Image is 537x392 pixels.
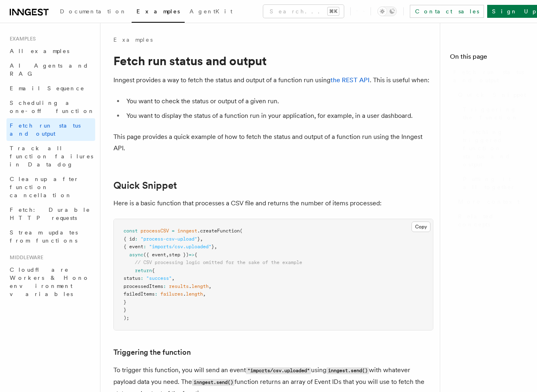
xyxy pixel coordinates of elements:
span: Email Sequence [10,85,85,92]
span: Examples [136,8,180,15]
span: failures [160,291,183,297]
a: Cleanup after function cancellation [6,172,95,202]
span: Track all function failures in Datadog [10,145,93,168]
span: Cleanup after function cancellation [10,176,79,198]
a: Related concepts [455,209,527,232]
a: Triggering the function [460,102,527,125]
span: Middleware [6,254,43,261]
a: Fetch run status and output [450,65,527,87]
span: , [209,283,211,289]
h1: Fetch run status and output [113,53,433,68]
span: : [141,275,143,281]
span: "imports/csv.uploaded" [149,244,211,249]
a: Fetch run status and output [6,118,95,141]
button: Toggle dark mode [377,6,397,16]
span: . [189,283,192,289]
span: } [211,244,214,249]
span: } [124,299,126,305]
span: AgentKit [190,8,232,15]
a: Triggering the function [113,347,191,358]
span: AI Agents and RAG [10,62,89,77]
span: . [183,291,186,297]
a: Stream updates from functions [6,225,95,248]
a: Scheduling a one-off function [6,96,95,118]
a: Examples [113,36,153,44]
span: results [169,283,189,289]
a: All examples [6,44,95,58]
span: ( [240,228,243,234]
a: Contact sales [410,5,484,18]
kbd: ⌘K [328,7,339,15]
a: More context [455,194,527,209]
span: Stream updates from functions [10,229,78,244]
span: : [143,244,146,249]
span: "success" [146,275,172,281]
span: { event [124,244,143,249]
span: status [124,275,141,281]
a: Cloudflare Workers & Hono environment variables [6,262,95,301]
span: Fetch run status and output [10,122,81,137]
li: You want to check the status or output of a given run. [124,96,433,107]
button: Copy [411,222,430,232]
span: Scheduling a one-off function [10,100,95,114]
span: Examples [6,36,36,42]
span: processedItems [124,283,163,289]
span: : [155,291,158,297]
span: : [163,283,166,289]
a: the REST API [330,76,370,84]
span: // CSV processing logic omitted for the sake of the example [135,260,302,265]
p: Here is a basic function that processes a CSV file and returns the number of items processed: [113,198,433,209]
span: failedItems [124,291,155,297]
span: { [152,268,155,273]
a: AgentKit [185,2,237,22]
span: Fetching triggered function status and output [463,128,527,168]
span: Quick Snippet [458,91,526,99]
span: async [129,252,143,258]
span: Fetch: Durable HTTP requests [10,207,90,221]
a: Fetch: Durable HTTP requests [6,202,95,225]
code: "imports/csv.uploaded" [246,367,311,374]
span: Related concepts [458,212,527,228]
h4: On this page [450,52,527,65]
span: , [200,236,203,242]
span: length [192,283,209,289]
span: } [124,307,126,313]
a: Email Sequence [6,81,95,96]
span: , [203,291,206,297]
p: Inngest provides a way to fetch the status and output of a function run using . This is useful when: [113,75,433,86]
span: , [172,275,175,281]
span: Fetch run status and output [453,68,527,84]
button: Search...⌘K [263,5,344,18]
span: Documentation [60,8,127,15]
span: More context [458,198,520,206]
a: Examples [132,2,185,23]
a: Fetching triggered function status and output [460,125,527,172]
a: Quick Snippet [113,180,177,191]
span: Putting it all together [463,175,527,191]
code: inngest.send() [326,367,369,374]
span: => [189,252,194,258]
span: step }) [169,252,189,258]
span: } [197,236,200,242]
a: Quick Snippet [455,87,527,102]
span: inngest [177,228,197,234]
span: ({ event [143,252,166,258]
span: const [124,228,138,234]
span: Cloudflare Workers & Hono environment variables [10,266,89,297]
a: Documentation [55,2,132,22]
span: { [194,252,197,258]
a: Putting it all together [460,172,527,194]
span: "process-csv-upload" [141,236,197,242]
li: You want to display the status of a function run in your application, for example, in a user dash... [124,110,433,121]
span: : [135,236,138,242]
span: { id [124,236,135,242]
code: inngest.send() [192,379,234,386]
span: return [135,268,152,273]
a: AI Agents and RAG [6,58,95,81]
p: This page provides a quick example of how to fetch the status and output of a function run using ... [113,131,433,154]
a: Track all function failures in Datadog [6,141,95,172]
span: Triggering the function [463,105,527,121]
span: .createFunction [197,228,240,234]
span: = [172,228,175,234]
span: All examples [10,48,69,54]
